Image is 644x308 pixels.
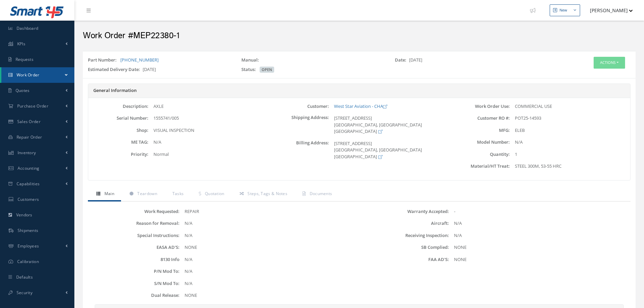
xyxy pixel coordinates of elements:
label: Status: [241,66,259,73]
div: REPAIR [180,208,359,215]
label: Part Number: [88,57,119,64]
label: Warranty Accepted: [359,209,449,214]
a: Main [88,187,121,202]
button: Actions [594,57,625,69]
span: Defaults [16,274,33,280]
a: Steps, Tags & Notes [231,187,294,202]
a: West Star Aviation - CHA [334,103,387,109]
div: Normal [148,151,269,158]
label: Customer: [269,104,329,109]
label: Dual Release: [90,293,180,298]
div: VISUAL INSPECTION [148,127,269,134]
h5: General Information [93,88,625,93]
span: Repair Order [17,134,42,140]
span: Tasks [172,191,184,196]
a: Documents [294,187,339,202]
span: Capabilities [17,181,40,187]
span: OPEN [260,67,274,73]
label: Model Number: [450,140,510,145]
label: Quantity: [450,152,510,157]
div: N/A [180,220,359,227]
a: Tasks [164,187,191,202]
span: Main [104,191,114,196]
label: Work Order Use: [450,104,510,109]
label: FAA AD'S: [359,257,449,262]
div: N/A [148,139,269,146]
span: Inventory [18,150,36,156]
label: Priority: [88,152,148,157]
label: Shop: [88,128,148,133]
label: Customer RO #: [450,116,510,121]
span: Calibration [17,259,39,264]
label: Shipping Address: [269,115,329,135]
a: Quotation [190,187,231,202]
div: [DATE] [390,57,543,66]
span: Quotes [16,88,30,93]
span: Shipments [18,228,39,233]
a: [PHONE_NUMBER] [120,57,159,63]
div: AXLE [148,103,269,110]
label: Description: [88,104,148,109]
div: COMMERCIAL USE [510,103,630,110]
span: Quotation [205,191,224,196]
button: [PERSON_NAME] [583,4,633,17]
span: Steps, Tags & Notes [247,191,287,196]
div: N/A [449,220,629,227]
div: 1 [510,151,630,158]
label: P/N Mod To: [90,269,180,274]
span: Employees [18,243,39,249]
label: Reason for Removal: [90,221,180,226]
div: [STREET_ADDRESS] [GEOGRAPHIC_DATA], [GEOGRAPHIC_DATA] [GEOGRAPHIC_DATA] [329,140,449,160]
label: Estimated Delivery Date: [88,66,143,73]
span: Purchase Order [17,103,48,109]
span: Work Order [17,72,40,78]
div: - [449,208,629,215]
span: Dashboard [17,25,39,31]
span: POT25-14593 [515,115,541,121]
label: Special Instructions: [90,233,180,238]
span: Accounting [18,165,40,171]
div: N/A [180,232,359,239]
a: Work Order [1,67,74,83]
div: ELEB [510,127,630,134]
label: Date: [395,57,409,64]
div: N/A [180,256,359,263]
label: Serial Number: [88,116,148,121]
span: Documents [310,191,332,196]
span: Customers [18,196,39,202]
div: New [559,7,567,13]
span: Sales Order [17,119,41,124]
label: Receiving Inspection: [359,233,449,238]
label: Work Requested: [90,209,180,214]
div: NONE [180,244,359,251]
label: Manual: [241,57,262,64]
span: Teardown [137,191,157,196]
div: STEEL 300M, 53-55 HRC [510,163,630,170]
div: N/A [180,268,359,275]
div: N/A [510,139,630,146]
label: Billing Address: [269,140,329,160]
span: Vendors [16,212,32,218]
div: N/A [180,280,359,287]
div: [DATE] [83,66,236,76]
span: KPIs [17,41,25,47]
label: 8130 Info [90,257,180,262]
div: [STREET_ADDRESS] [GEOGRAPHIC_DATA], [GEOGRAPHIC_DATA] [GEOGRAPHIC_DATA] [329,115,449,135]
label: Material/HT Treat: [450,164,510,169]
label: SB Complied: [359,245,449,250]
label: EASA AD'S: [90,245,180,250]
span: Security [17,290,32,295]
div: NONE [449,256,629,263]
div: N/A [449,232,629,239]
label: Aircraft: [359,221,449,226]
span: 1555741/005 [153,115,179,121]
a: Teardown [121,187,164,202]
button: New [550,4,580,16]
div: NONE [449,244,629,251]
label: S/N Mod To: [90,281,180,286]
label: MFG: [450,128,510,133]
label: ME TAG: [88,140,148,145]
span: Requests [16,56,33,62]
div: NONE [180,292,359,299]
h2: Work Order #MEP22380-1 [83,31,636,41]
